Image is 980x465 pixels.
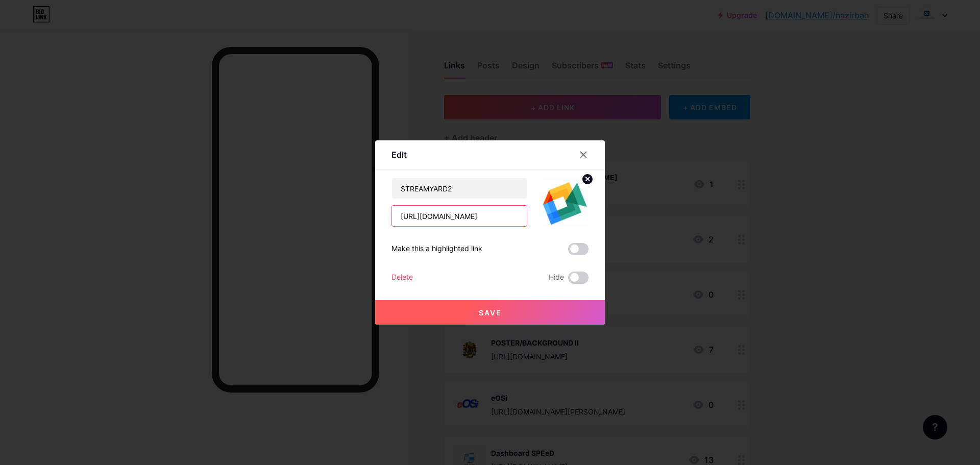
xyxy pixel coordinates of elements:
input: Title [392,178,527,199]
div: Edit [391,149,407,161]
span: Hide [549,272,564,284]
span: Save [479,308,502,317]
img: link_thumbnail [540,178,589,227]
input: URL [392,206,527,226]
div: Delete [391,272,413,284]
div: Make this a highlighted link [391,243,482,255]
button: Save [375,300,605,325]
